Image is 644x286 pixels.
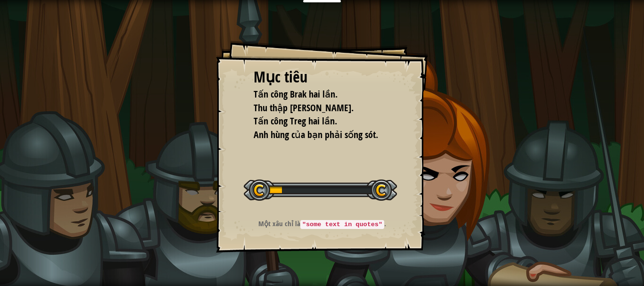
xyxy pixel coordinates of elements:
[300,220,384,229] code: "some text in quotes"
[254,88,338,100] span: Tấn công Brak hai lần.
[254,128,378,141] span: Anh hùng của bạn phải sống sót.
[254,101,354,114] span: Thu thập [PERSON_NAME].
[254,66,390,88] div: Mục tiêu
[242,128,388,142] li: Anh hùng của bạn phải sống sót.
[242,101,388,115] li: Thu thập viên ngọc.
[242,114,388,128] li: Tấn công Treg hai lần.
[242,88,388,101] li: Tấn công Brak hai lần.
[228,219,417,229] p: Một xâu chỉ là .
[254,114,337,127] span: Tấn công Treg hai lần.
